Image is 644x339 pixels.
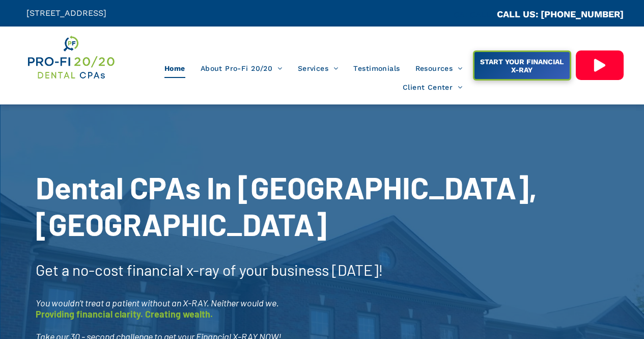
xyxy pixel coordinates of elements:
[395,78,470,97] a: Client Center
[36,308,213,320] span: Providing financial clarity. Creating wealth.
[290,59,346,78] a: Services
[497,9,624,19] a: CALL US: [PHONE_NUMBER]
[475,53,568,79] span: START YOUR FINANCIAL X-RAY
[36,297,279,308] span: You wouldn’t treat a patient without an X-RAY. Neither would we.
[157,59,193,78] a: Home
[36,169,537,242] span: Dental CPAs In [GEOGRAPHIC_DATA], [GEOGRAPHIC_DATA]
[26,34,116,81] img: Get Dental CPA Consulting, Bookkeeping, & Bank Loans
[193,59,290,78] a: About Pro-Fi 20/20
[26,8,106,18] span: [STREET_ADDRESS]
[473,50,571,81] a: START YOUR FINANCIAL X-RAY
[346,59,407,78] a: Testimonials
[222,260,383,279] span: of your business [DATE]!
[454,10,497,19] span: CA::CALLC
[36,260,69,279] span: Get a
[408,59,470,78] a: Resources
[72,260,219,279] span: no-cost financial x-ray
